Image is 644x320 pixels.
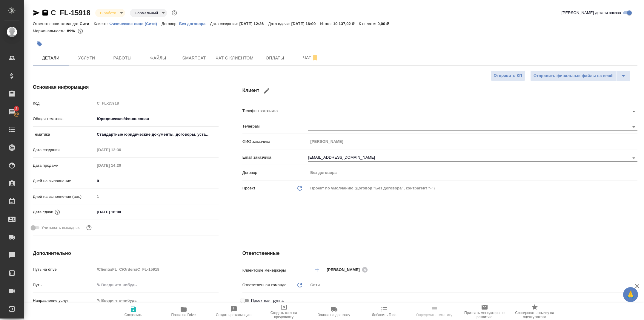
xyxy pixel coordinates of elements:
[242,282,287,288] p: Ответственная команда
[33,178,95,184] p: Дней на выполнение
[67,29,76,33] p: 89%
[33,100,95,106] p: Код
[216,313,251,317] span: Создать рекламацию
[625,288,636,301] span: 🙏
[242,170,308,176] p: Договор
[513,311,556,319] span: Скопировать ссылку на оценку заказа
[534,73,614,79] span: Отправить финальные файлы на email
[95,114,218,124] div: Юридическая/Финансовая
[95,99,218,108] input: Пустое поле
[1,104,22,119] a: 2
[320,22,333,26] p: Итого:
[308,280,637,290] div: Сити
[108,54,137,62] span: Работы
[318,313,350,317] span: Заявка на доставку
[109,22,162,26] p: Физическое лицо (Сити)
[242,139,308,145] p: ФИО заказчика
[530,71,630,81] div: split button
[630,154,638,162] button: Open
[262,311,305,319] span: Создать счет на предоплату
[242,84,637,98] h4: Клиент
[33,84,219,91] h4: Основная информация
[33,22,80,26] p: Ответственная команда:
[108,303,159,320] button: Сохранить
[630,107,638,116] button: Open
[216,54,253,62] span: Чат с клиентом
[209,303,259,320] button: Создать рекламацию
[95,281,218,289] input: ✎ Введи что-нибудь
[159,303,209,320] button: Папка на Drive
[95,295,218,306] div: ✎ Введи что-нибудь
[33,250,219,257] h4: Дополнительно
[494,72,522,79] span: Отправить КП
[179,22,210,26] p: Без договора
[562,10,621,16] span: [PERSON_NAME] детали заказа
[95,161,147,170] input: Пустое поле
[80,22,94,26] p: Сити
[130,9,167,17] div: В работе
[98,10,118,16] button: В работе
[242,267,308,273] p: Клиентские менеджеры
[242,108,308,114] p: Телефон заказчика
[242,154,308,160] p: Email заказчика
[33,116,95,122] p: Общая тематика
[51,9,90,17] a: C_FL-15918
[94,22,109,26] p: Клиент:
[308,183,637,193] div: Проект по умолчанию (Договор "Без договора", контрагент "-")
[310,263,324,277] button: Добавить менеджера
[95,9,125,17] div: В работе
[33,267,95,272] p: Путь на drive
[36,54,65,62] span: Детали
[327,267,363,273] span: [PERSON_NAME]
[85,224,93,232] button: Выбери, если сб и вс нужно считать рабочими днями для выполнения заказа.
[72,54,101,62] span: Услуги
[291,22,320,26] p: [DATE] 16:00
[42,225,81,231] span: Учитывать выходные
[333,22,359,26] p: 10 137,02 ₽
[95,177,218,185] input: ✎ Введи что-нибудь
[311,54,319,62] svg: Отписаться
[95,146,147,154] input: Пустое поле
[630,123,638,131] button: Open
[242,185,256,191] p: Проект
[33,209,53,215] p: Дата сдачи
[171,313,196,317] span: Папка на Drive
[33,131,95,137] p: Тематика
[359,22,378,26] p: К оплате:
[416,313,452,317] span: Определить тематику
[33,9,40,16] button: Скопировать ссылку для ЯМессенджера
[179,21,210,26] a: Без договора
[95,192,218,201] input: Пустое поле
[109,21,162,26] a: Физическое лицо (Сити)
[359,303,409,320] button: Добавить Todo
[12,106,21,112] span: 2
[180,54,208,62] span: Smartcat
[76,27,84,35] button: 891.28 RUB;
[308,137,637,146] input: Пустое поле
[623,287,638,302] button: 🙏
[53,208,61,216] button: Если добавить услуги и заполнить их объемом, то дата рассчитается автоматически
[33,37,46,50] button: Добавить тэг
[144,54,173,62] span: Файлы
[162,22,179,26] p: Договор:
[463,311,506,319] span: Призвать менеджера по развитию
[95,208,147,216] input: ✎ Введи что-нибудь
[95,265,218,274] input: Пустое поле
[239,22,268,26] p: [DATE] 12:36
[372,313,396,317] span: Добавить Todo
[33,29,67,33] p: Маржинальность:
[125,313,142,317] span: Сохранить
[95,129,218,140] div: Стандартные юридические документы, договоры, уставы
[309,303,359,320] button: Заявка на доставку
[97,298,211,304] div: ✎ Введи что-нибудь
[33,147,95,153] p: Дата создания
[33,194,95,200] p: Дней на выполнение (авт.)
[251,298,284,304] span: Проектная группа
[530,71,617,81] button: Отправить финальные файлы на email
[327,266,370,273] div: [PERSON_NAME]
[259,303,309,320] button: Создать счет на предоплату
[133,10,160,16] button: Нормальный
[296,54,325,62] span: Чат
[459,303,510,320] button: Призвать менеджера по развитию
[308,168,637,177] input: Пустое поле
